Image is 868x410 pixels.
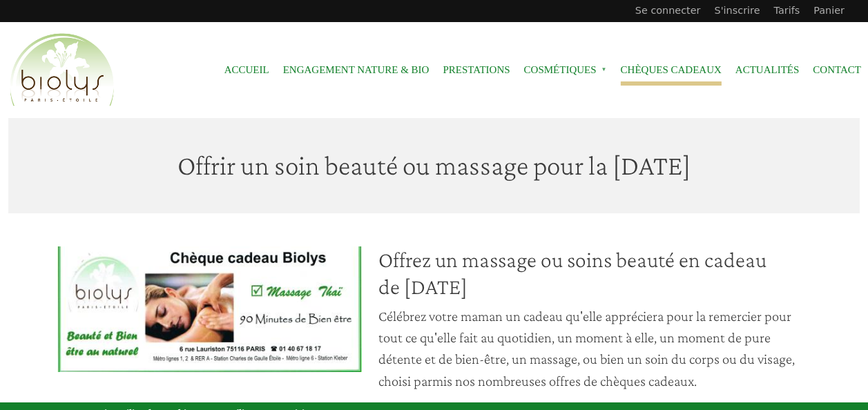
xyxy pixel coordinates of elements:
[443,55,510,86] a: Prestations
[224,55,269,86] a: Accueil
[621,55,722,86] a: Chèques cadeaux
[813,55,861,86] a: Contact
[735,55,800,86] a: Actualités
[378,246,811,300] h2: Offrez un massage ou soins beauté en cadeau de [DATE]
[57,246,362,372] img: cheque cadeau
[601,67,607,72] span: »
[7,31,117,110] img: Accueil
[8,149,860,182] div: Offrir un soin beauté ou massage pour la [DATE]
[524,55,607,86] span: Cosmétiques
[283,55,430,86] a: Engagement Nature & Bio
[378,305,811,391] p: Célébrez votre maman un cadeau qu'elle appréciera pour la remercier pour tout ce qu'elle fait au ...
